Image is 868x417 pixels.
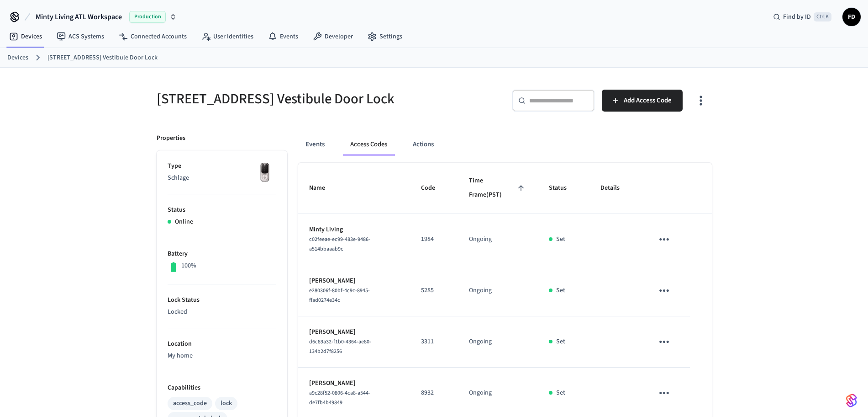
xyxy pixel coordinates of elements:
span: c02feeae-ec99-483e-9486-a514bbaaab9c [309,235,370,253]
a: ACS Systems [49,28,111,45]
p: Battery [168,249,276,259]
p: Set [556,286,565,295]
p: Minty Living [309,225,399,235]
p: 1984 [421,235,447,244]
a: Settings [360,28,410,45]
span: Details [600,181,631,195]
span: Name [309,181,337,195]
p: Schlage [168,173,276,183]
p: [PERSON_NAME] [309,327,399,337]
p: Lock Status [168,295,276,305]
button: Actions [405,134,441,155]
p: 8932 [421,388,447,398]
button: Events [298,134,332,155]
h5: [STREET_ADDRESS] Vestibule Door Lock [157,90,429,108]
button: FD [842,8,861,26]
a: Events [261,28,305,45]
p: Set [556,235,565,244]
img: SeamLogoGradient.69752ec5.svg [846,393,857,408]
span: Production [129,11,166,23]
span: Code [421,181,447,195]
p: Locked [168,307,276,317]
a: Connected Accounts [111,28,194,45]
p: Location [168,339,276,349]
p: Set [556,388,565,398]
p: My home [168,351,276,361]
p: 3311 [421,337,447,347]
button: Access Codes [343,134,395,155]
p: [PERSON_NAME] [309,276,399,286]
span: Find by ID [783,12,811,21]
span: Add Access Code [624,95,672,107]
td: Ongoing [458,214,538,265]
span: FD [843,9,860,25]
p: 100% [181,261,196,271]
p: Properties [157,134,185,143]
p: Online [175,217,193,227]
p: Capabilities [168,383,276,393]
a: Developer [305,28,360,45]
div: ant example [298,134,712,155]
a: User Identities [194,28,261,45]
button: Add Access Code [602,90,683,112]
p: Set [556,337,565,347]
span: e280306f-80bf-4c9c-8945-ffad0274e34c [309,287,370,304]
img: Yale Assure Touchscreen Wifi Smart Lock, Satin Nickel, Front [253,161,276,184]
span: Status [549,181,579,195]
p: 5285 [421,286,447,295]
a: Devices [7,53,28,63]
td: Ongoing [458,265,538,316]
span: Ctrl K [814,12,831,21]
span: d6c89a32-f1b0-4364-ae80-134b2d7f8256 [309,338,371,355]
td: Ongoing [458,316,538,368]
p: Status [168,205,276,215]
span: Time Frame(PST) [469,174,527,203]
span: a9c28f52-0806-4ca8-a544-de7fb4b49849 [309,389,370,406]
a: Devices [2,28,49,45]
p: [PERSON_NAME] [309,379,399,388]
div: Find by IDCtrl K [766,9,839,25]
div: lock [221,399,232,408]
div: access_code [173,399,207,408]
span: Minty Living ATL Workspace [36,11,122,22]
a: [STREET_ADDRESS] Vestibule Door Lock [47,53,158,63]
p: Type [168,161,276,171]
